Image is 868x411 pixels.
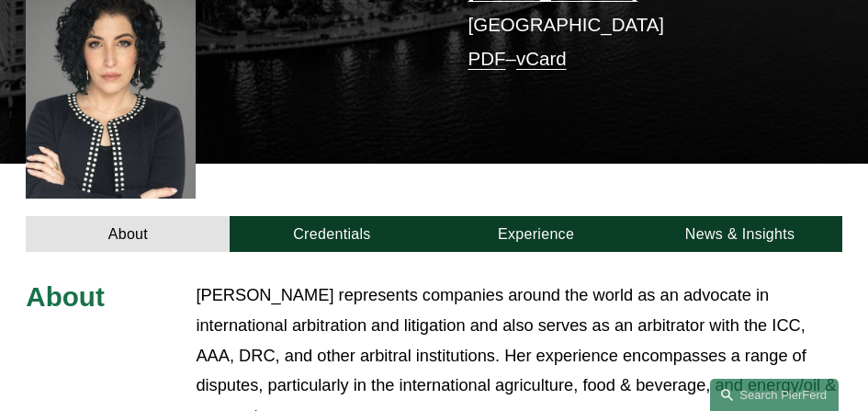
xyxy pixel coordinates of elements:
[638,216,842,251] a: News & Insights
[434,216,638,251] a: Experience
[468,48,506,69] a: PDF
[26,216,230,251] a: About
[26,281,104,312] span: About
[230,216,434,251] a: Credentials
[516,48,567,69] a: vCard
[710,379,839,411] a: Search this site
